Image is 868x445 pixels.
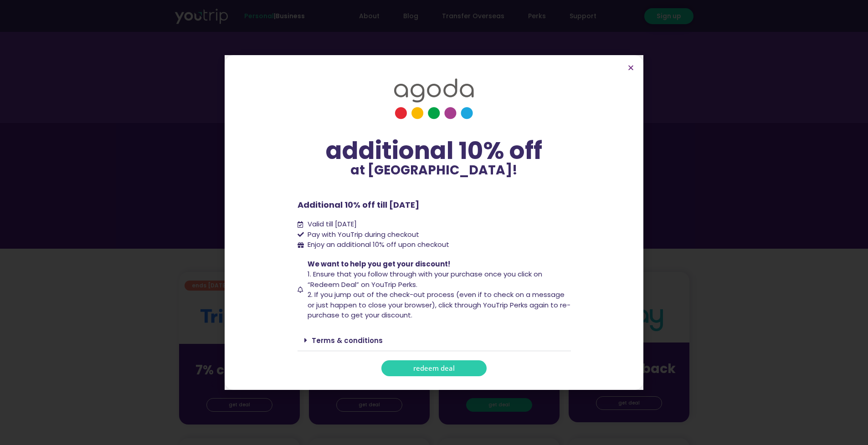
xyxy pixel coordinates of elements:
span: Enjoy an additional 10% off upon checkout [308,240,449,249]
a: Terms & conditions [312,336,383,345]
p: at [GEOGRAPHIC_DATA]! [298,164,571,177]
span: We want to help you get your discount! [308,259,450,269]
p: Additional 10% off till [DATE] [298,199,571,211]
span: 2. If you jump out of the check-out process (even if to check on a message or just happen to clos... [308,290,570,320]
span: redeem deal [413,365,455,372]
a: redeem deal [381,360,487,376]
span: Pay with YouTrip during checkout [305,230,419,240]
span: Valid till [DATE] [305,219,357,230]
div: Terms & conditions [298,330,571,351]
a: Close [627,64,634,71]
div: additional 10% off [298,138,571,164]
span: 1. Ensure that you follow through with your purchase once you click on “Redeem Deal” on YouTrip P... [308,269,542,289]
